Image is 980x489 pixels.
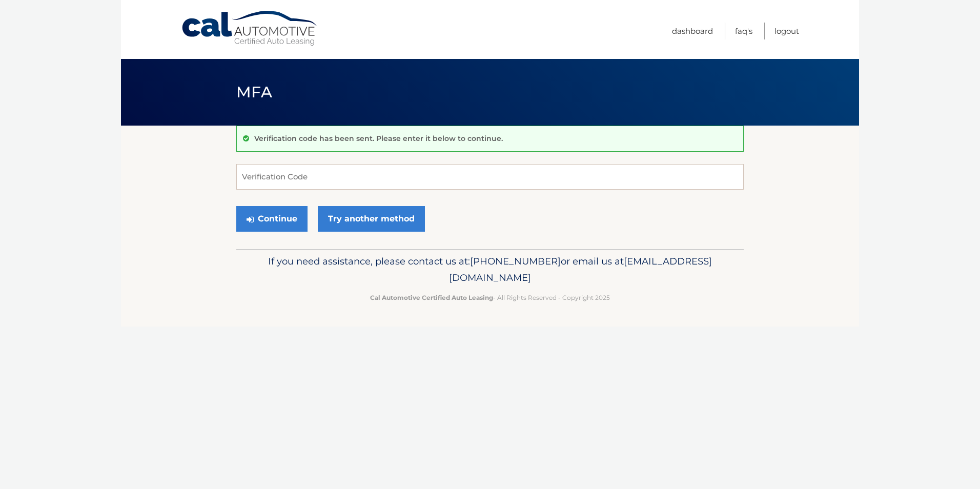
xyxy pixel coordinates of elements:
a: Dashboard [672,23,713,39]
p: Verification code has been sent. Please enter it below to continue. [254,134,503,143]
span: [EMAIL_ADDRESS][DOMAIN_NAME] [449,255,712,283]
button: Continue [236,206,308,232]
p: If you need assistance, please contact us at: or email us at [243,253,737,286]
span: [PHONE_NUMBER] [470,255,561,267]
span: MFA [236,83,272,101]
a: Cal Automotive [181,10,319,47]
strong: Cal Automotive Certified Auto Leasing [370,294,493,301]
a: Try another method [318,206,425,232]
a: Logout [774,23,799,39]
input: Verification Code [236,164,744,190]
p: - All Rights Reserved - Copyright 2025 [243,292,737,303]
a: FAQ's [735,23,752,39]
